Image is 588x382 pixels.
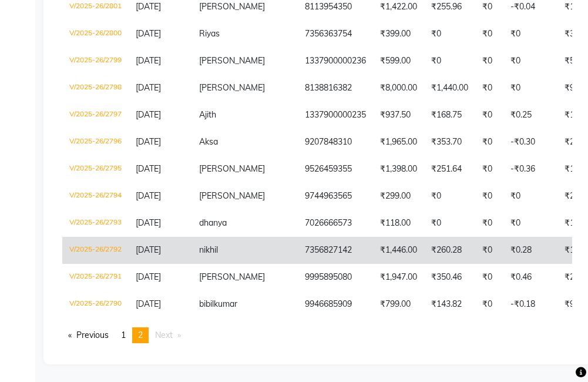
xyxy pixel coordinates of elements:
[475,210,503,237] td: ₹0
[424,291,475,318] td: ₹143.82
[424,21,475,48] td: ₹0
[298,183,373,210] td: 9744963565
[503,237,557,264] td: ₹0.28
[298,102,373,129] td: 1337900000235
[199,55,265,66] span: [PERSON_NAME]
[503,210,557,237] td: ₹0
[298,210,373,237] td: 7026666573
[199,82,265,93] span: [PERSON_NAME]
[373,291,424,318] td: ₹799.00
[424,183,475,210] td: ₹0
[199,28,220,39] span: Riyas
[62,48,129,75] td: V/2025-26/2799
[62,75,129,102] td: V/2025-26/2798
[503,183,557,210] td: ₹0
[62,156,129,183] td: V/2025-26/2795
[373,21,424,48] td: ₹399.00
[62,237,129,264] td: V/2025-26/2792
[373,264,424,291] td: ₹1,947.00
[503,21,557,48] td: ₹0
[136,244,161,255] span: [DATE]
[136,136,161,147] span: [DATE]
[62,264,129,291] td: V/2025-26/2791
[136,190,161,201] span: [DATE]
[373,156,424,183] td: ₹1,398.00
[475,129,503,156] td: ₹0
[199,244,218,255] span: nikhil
[424,102,475,129] td: ₹168.75
[298,129,373,156] td: 9207848310
[136,28,161,39] span: [DATE]
[62,327,115,343] a: Previous
[373,237,424,264] td: ₹1,446.00
[199,217,227,228] span: dhanya
[475,237,503,264] td: ₹0
[62,291,129,318] td: V/2025-26/2790
[136,299,161,309] span: [DATE]
[475,291,503,318] td: ₹0
[62,21,129,48] td: V/2025-26/2800
[475,75,503,102] td: ₹0
[136,109,161,120] span: [DATE]
[424,48,475,75] td: ₹0
[424,237,475,264] td: ₹260.28
[199,299,214,309] span: bibil
[214,299,237,309] span: kumar
[373,75,424,102] td: ₹8,000.00
[503,129,557,156] td: -₹0.30
[373,102,424,129] td: ₹937.50
[62,210,129,237] td: V/2025-26/2793
[298,156,373,183] td: 9526459355
[199,163,265,174] span: [PERSON_NAME]
[503,156,557,183] td: -₹0.36
[424,210,475,237] td: ₹0
[62,102,129,129] td: V/2025-26/2797
[298,291,373,318] td: 9946685909
[475,48,503,75] td: ₹0
[199,109,216,120] span: Ajith
[121,330,126,340] span: 1
[424,264,475,291] td: ₹350.46
[424,75,475,102] td: ₹1,440.00
[199,190,265,201] span: [PERSON_NAME]
[155,330,173,340] span: Next
[475,183,503,210] td: ₹0
[424,156,475,183] td: ₹251.64
[136,272,161,282] span: [DATE]
[199,272,265,282] span: [PERSON_NAME]
[62,183,129,210] td: V/2025-26/2794
[373,183,424,210] td: ₹299.00
[373,48,424,75] td: ₹599.00
[199,136,218,147] span: Aksa
[298,75,373,102] td: 8138816382
[503,75,557,102] td: ₹0
[503,102,557,129] td: ₹0.25
[136,82,161,93] span: [DATE]
[503,264,557,291] td: ₹0.46
[298,48,373,75] td: 1337900000236
[503,48,557,75] td: ₹0
[373,210,424,237] td: ₹118.00
[503,291,557,318] td: -₹0.18
[475,156,503,183] td: ₹0
[298,264,373,291] td: 9995895080
[136,1,161,12] span: [DATE]
[298,21,373,48] td: 7356363754
[138,330,143,340] span: 2
[136,55,161,66] span: [DATE]
[199,1,265,12] span: [PERSON_NAME]
[475,264,503,291] td: ₹0
[136,217,161,228] span: [DATE]
[62,327,572,343] nav: Pagination
[424,129,475,156] td: ₹353.70
[62,129,129,156] td: V/2025-26/2796
[475,21,503,48] td: ₹0
[373,129,424,156] td: ₹1,965.00
[475,102,503,129] td: ₹0
[136,163,161,174] span: [DATE]
[298,237,373,264] td: 7356827142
